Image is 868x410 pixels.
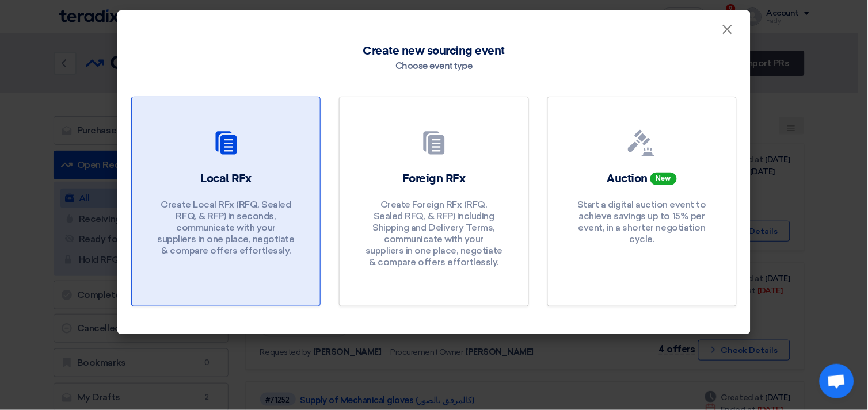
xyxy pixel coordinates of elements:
[157,199,295,256] p: Create Local RFx (RFQ, Sealed RFQ, & RFP) in seconds, communicate with your suppliers in one plac...
[395,60,473,74] div: Choose event type
[365,199,503,268] p: Create Foreign RFx (RFQ, Sealed RFQ, & RFP) including Shipping and Delivery Terms, communicate wi...
[339,97,528,306] a: Foreign RFx Create Foreign RFx (RFQ, Sealed RFQ, & RFP) including Shipping and Delivery Terms, co...
[573,199,711,245] p: Start a digital auction event to achieve savings up to 15% per event, in a shorter negotiation cy...
[820,364,854,398] div: Open chat
[402,171,466,187] h2: Foreign RFx
[722,21,733,44] span: ×
[607,173,648,185] span: Auction
[363,43,505,60] span: Create new sourcing event
[131,97,321,306] a: Local RFx Create Local RFx (RFQ, Sealed RFQ, & RFP) in seconds, communicate with your suppliers i...
[650,173,677,185] span: New
[200,171,252,187] h2: Local RFx
[547,97,737,306] a: Auction New Start a digital auction event to achieve savings up to 15% per event, in a shorter ne...
[713,18,743,41] button: Close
